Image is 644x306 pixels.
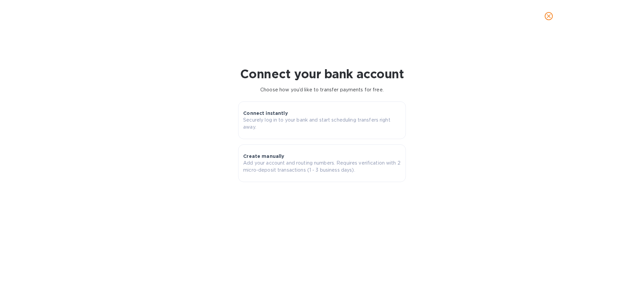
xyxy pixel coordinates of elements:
[238,144,406,182] button: Create manuallyAdd your account and routing numbers. Requires verification with 2 micro-deposit t...
[243,110,288,117] p: Connect instantly
[260,86,384,93] p: Choose how you’d like to transfer payments for free.
[243,160,401,174] p: Add your account and routing numbers. Requires verification with 2 micro-deposit transactions (1 ...
[240,67,404,81] h1: Connect your bank account
[243,117,401,131] p: Securely log in to your bank and start scheduling transfers right away.
[238,101,406,139] button: Connect instantlySecurely log in to your bank and start scheduling transfers right away.
[541,8,557,24] button: close
[243,153,284,160] p: Create manually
